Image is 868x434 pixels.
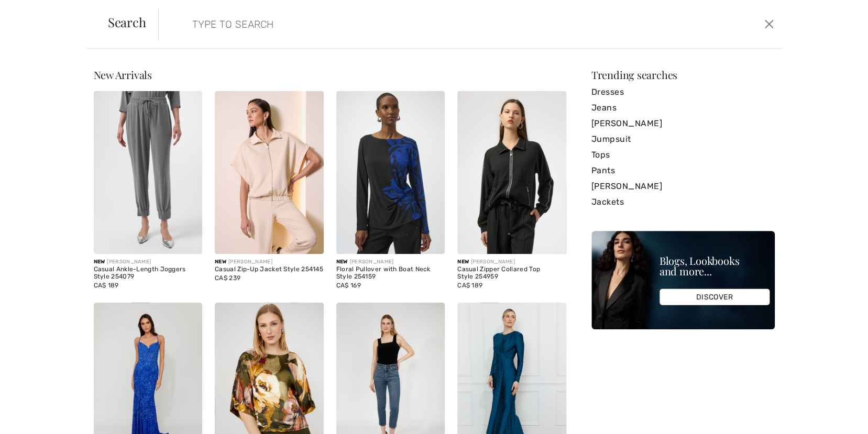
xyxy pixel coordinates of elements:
[660,255,770,276] div: Blogs, Lookbooks and more...
[215,258,324,266] div: [PERSON_NAME]
[591,131,775,147] a: Jumpsuit
[591,70,775,80] div: Trending searches
[591,147,775,163] a: Tops
[94,68,152,82] span: New Arrivals
[94,266,203,281] div: Casual Ankle-Length Joggers Style 254079
[24,7,46,17] span: Help
[457,91,566,254] img: Casual Zipper Collared Top Style 254959. Black
[336,91,445,254] img: Floral Pullover with Boat Neck Style 254159. Black/Royal Sapphire
[457,258,566,266] div: [PERSON_NAME]
[457,266,566,281] div: Casual Zipper Collared Top Style 254959
[336,258,445,266] div: [PERSON_NAME]
[94,91,203,254] img: Casual Ankle-Length Joggers Style 254079. Grey melange
[215,91,324,254] img: Casual Zip-Up Jacket Style 254145. Black
[336,282,361,289] span: CA$ 169
[94,259,105,265] span: New
[591,179,775,194] a: [PERSON_NAME]
[591,116,775,131] a: [PERSON_NAME]
[591,163,775,179] a: Pants
[215,259,226,265] span: New
[94,258,203,266] div: [PERSON_NAME]
[591,100,775,116] a: Jeans
[591,231,775,329] img: Blogs, Lookbooks and more...
[336,266,445,281] div: Floral Pullover with Boat Neck Style 254159
[184,8,617,40] input: TYPE TO SEARCH
[215,266,324,273] div: Casual Zip-Up Jacket Style 254145
[591,194,775,210] a: Jackets
[336,259,348,265] span: New
[108,16,146,28] span: Search
[591,84,775,100] a: Dresses
[457,282,482,289] span: CA$ 189
[660,289,770,305] div: DISCOVER
[94,282,119,289] span: CA$ 189
[457,259,469,265] span: New
[761,16,777,32] button: Close
[215,274,240,282] span: CA$ 239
